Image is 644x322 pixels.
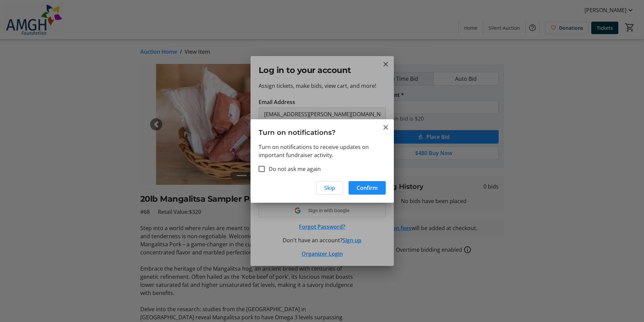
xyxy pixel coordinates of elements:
[349,181,386,195] button: Confirm
[357,184,378,192] span: Confirm
[316,181,343,195] button: Skip
[324,184,335,192] span: Skip
[259,143,386,159] p: Turn on notifications to receive updates on important fundraiser activity.
[251,119,394,143] h3: Turn on notifications?
[382,123,390,131] button: Close
[265,165,321,173] label: Do not ask me again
